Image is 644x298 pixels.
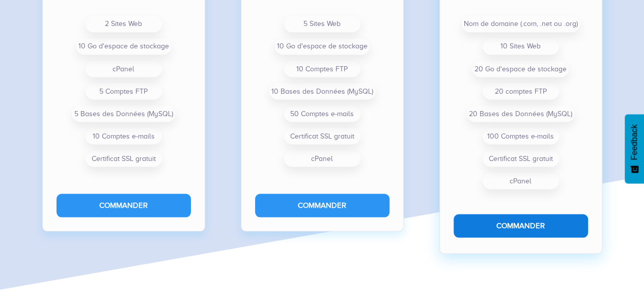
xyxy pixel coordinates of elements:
[284,16,360,32] li: 5 Sites Web
[483,173,559,189] li: cPanel
[630,124,639,160] span: Feedback
[86,16,162,32] li: 2 Sites Web
[86,61,162,77] li: cPanel
[284,150,360,167] li: cPanel
[483,128,559,144] li: 100 Comptes e-mails
[72,105,175,122] li: 5 Bases des Données (MySQL)
[269,83,375,99] li: 10 Bases des Données (MySQL)
[284,61,360,77] li: 10 Comptes FTP
[255,194,389,216] button: Commander
[57,194,191,216] button: Commander
[76,38,171,55] li: 10 Go d'espace de stockage
[454,214,588,237] button: Commander
[483,38,559,55] li: 10 Sites Web
[625,114,644,183] button: Feedback - Afficher l’enquête
[284,105,360,122] li: 50 Comptes e-mails
[275,38,370,55] li: 10 Go d'espace de stockage
[86,83,162,99] li: 5 Comptes FTP
[86,150,162,167] li: Certificat SSL gratuit
[472,61,569,77] li: 20 Go d'espace de stockage
[483,83,559,99] li: 20 comptes FTP
[86,128,162,144] li: 10 Comptes e-mails
[462,16,580,32] li: Nom de domaine (.com, .net ou .org)
[467,105,574,122] li: 20 Bases des Données (MySQL)
[593,247,632,286] iframe: Drift Widget Chat Controller
[284,128,360,144] li: Certificat SSL gratuit
[483,150,559,167] li: Certificat SSL gratuit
